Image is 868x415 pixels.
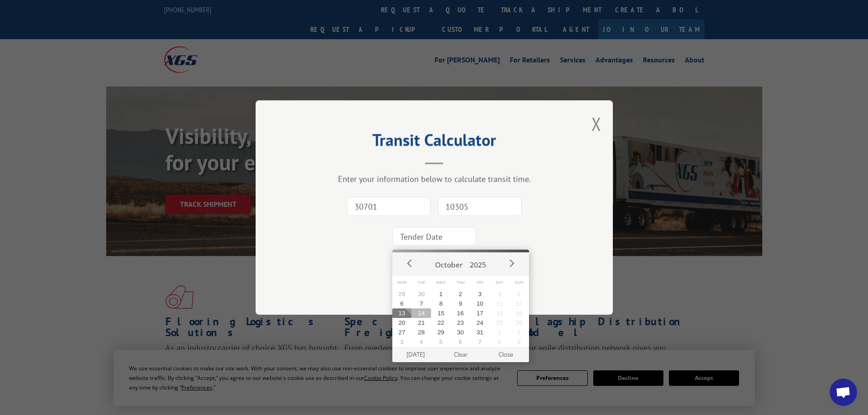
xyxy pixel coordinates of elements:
button: 22 [431,318,451,328]
button: 16 [451,308,470,318]
button: Clear [438,347,483,362]
button: 29 [392,289,412,299]
span: Wed [431,276,451,289]
button: 2 [509,328,529,337]
button: 8 [431,299,451,308]
span: Thu [451,276,470,289]
button: Close [483,347,528,362]
button: 15 [431,308,451,318]
button: 26 [509,318,529,328]
button: 28 [411,328,431,337]
button: 6 [451,337,470,347]
button: [DATE] [393,347,438,362]
button: Prev [403,256,417,270]
button: 1 [431,289,451,299]
div: Open chat [830,379,857,406]
button: 18 [490,308,509,318]
button: 1 [490,328,509,337]
button: 31 [470,328,490,337]
button: 4 [490,289,509,299]
button: 2025 [466,252,490,273]
button: 8 [490,337,509,347]
input: Dest. Zip [438,197,522,216]
button: 12 [509,299,529,308]
span: Sun [509,276,529,289]
button: 14 [411,308,431,318]
button: 19 [509,308,529,318]
button: 30 [411,289,431,299]
button: 27 [392,328,412,337]
button: 9 [509,337,529,347]
button: 3 [392,337,412,347]
button: 5 [431,337,451,347]
button: Next [504,256,518,270]
button: 24 [470,318,490,328]
button: 4 [411,337,431,347]
button: 11 [490,299,509,308]
button: 29 [431,328,451,337]
button: 10 [470,299,490,308]
div: Enter your information below to calculate transit time. [301,174,567,184]
span: Fri [470,276,490,289]
span: Tue [411,276,431,289]
button: Close modal [591,112,601,136]
span: Mon [392,276,412,289]
input: Tender Date [392,227,476,246]
span: Sat [490,276,509,289]
button: 6 [392,299,412,308]
button: 5 [509,289,529,299]
button: 9 [451,299,470,308]
button: 20 [392,318,412,328]
button: 7 [411,299,431,308]
button: 2 [451,289,470,299]
button: 3 [470,289,490,299]
button: 23 [451,318,470,328]
button: 7 [470,337,490,347]
button: 17 [470,308,490,318]
input: Origin Zip [347,197,431,216]
button: 30 [451,328,470,337]
button: 25 [490,318,509,328]
button: 21 [411,318,431,328]
h2: Transit Calculator [301,133,567,151]
button: October [431,252,466,273]
button: 13 [392,308,412,318]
